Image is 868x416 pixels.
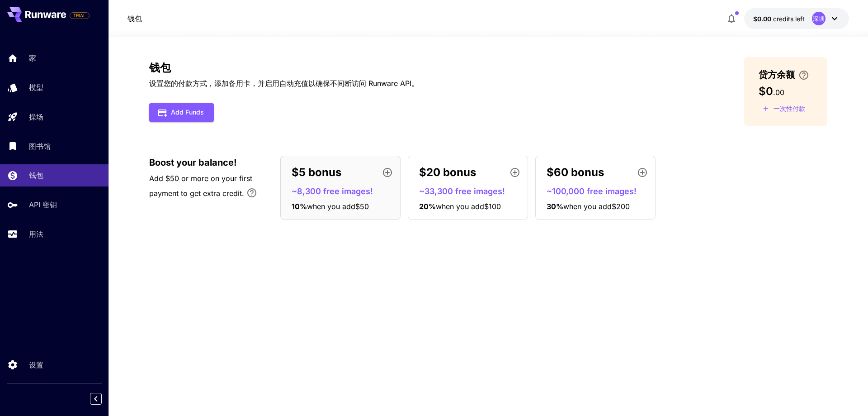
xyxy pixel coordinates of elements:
button: 输入您的银行卡信息并选择自动充值金额，以避免服务中断。当您的余额降至设定金额的最后 10% 时，我们会自动为您的账户充值。为了确保您的服务顺畅运行，请考虑选择更高的自动充值金额。 [795,70,813,81]
span: Add $50 or more on your first payment to get extra credit. [149,174,252,198]
font: API 密钥 [29,200,57,209]
button: 折叠侧边栏 [90,393,102,405]
span: when you add $200 [563,202,630,211]
p: ~8,300 free images! [292,185,396,197]
font: 模型 [29,83,43,92]
span: when you add $50 [307,202,369,211]
a: 钱包 [127,13,142,24]
span: . 00 [773,88,784,97]
font: 设置您的付款方式，添加备用卡，并启用自动充值以确保不间断访问 Runware API。 [149,79,419,88]
span: TRIAL [70,12,89,19]
font: 一次性付款 [774,105,805,112]
font: 深圳 [813,15,825,22]
font: 贷方余额 [759,69,795,80]
p: $20 bonus [419,164,476,181]
font: 操场 [29,112,43,121]
font: 图书馆 [29,142,51,151]
span: Boost your balance! [149,156,237,169]
p: $60 bonus [547,164,604,181]
span: $0.00 [753,15,773,23]
span: 10 % [292,202,307,211]
span: credits left [773,15,805,23]
button: Add Funds [149,103,214,122]
span: 20 % [419,202,436,211]
span: 30 % [547,202,563,211]
button: $0.00深圳 [744,8,849,29]
font: 钱包 [149,61,171,74]
font: 用法 [29,230,43,239]
font: 家 [29,53,36,62]
font: 钱包 [29,171,43,180]
font: 设置 [29,360,43,369]
font: 钱包 [127,14,142,23]
div: $0.00 [753,14,805,24]
button: Bonus applies only to your first payment, up to 30% on the first $1,000. [243,184,261,202]
p: $5 bonus [292,164,341,181]
p: ~33,300 free images! [419,185,524,197]
p: ~100,000 free images! [547,185,651,197]
span: $0 [759,85,773,98]
span: when you add $100 [436,202,501,211]
nav: 面包屑 [127,13,142,24]
button: 进行一次性、非经常性付款 [759,101,809,115]
span: Add your payment card to enable full platform functionality. [70,10,90,21]
div: 折叠侧边栏 [97,391,108,407]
